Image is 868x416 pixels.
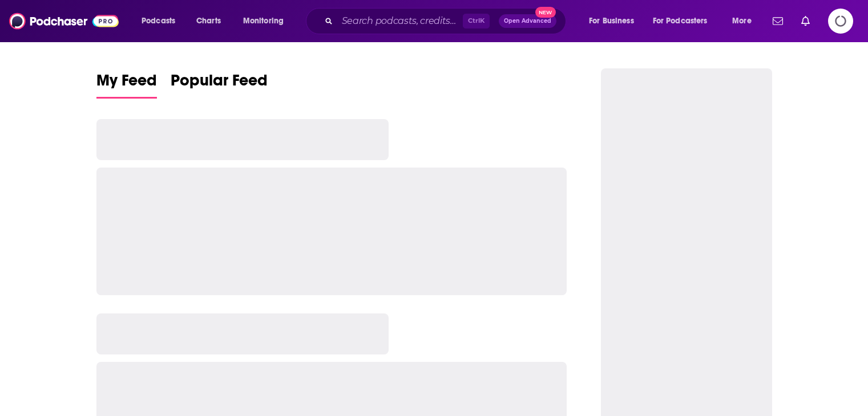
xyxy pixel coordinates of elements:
button: open menu [724,12,766,30]
button: Open AdvancedNew [499,14,556,28]
input: Search podcasts, credits, & more... [337,12,463,30]
div: Search podcasts, credits, & more... [317,8,577,34]
span: Podcasts [142,13,175,29]
a: Show notifications dropdown [797,11,814,31]
span: Charts [196,13,221,29]
a: Popular Feed [171,71,268,99]
a: Charts [189,12,228,30]
span: For Podcasters [653,13,708,29]
button: open menu [645,12,724,30]
span: Ctrl K [463,14,490,28]
a: Show notifications dropdown [768,11,788,31]
span: Monitoring [243,13,284,29]
span: My Feed [96,71,157,97]
span: New [535,7,556,18]
span: Logging in [828,9,853,34]
button: open menu [235,12,298,30]
span: For Business [589,13,634,29]
span: Popular Feed [171,71,268,97]
a: My Feed [96,71,157,99]
img: Podchaser - Follow, Share and Rate Podcasts [9,10,119,32]
button: open menu [134,12,190,30]
button: open menu [581,12,648,30]
span: Open Advanced [504,18,551,24]
span: More [732,13,752,29]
